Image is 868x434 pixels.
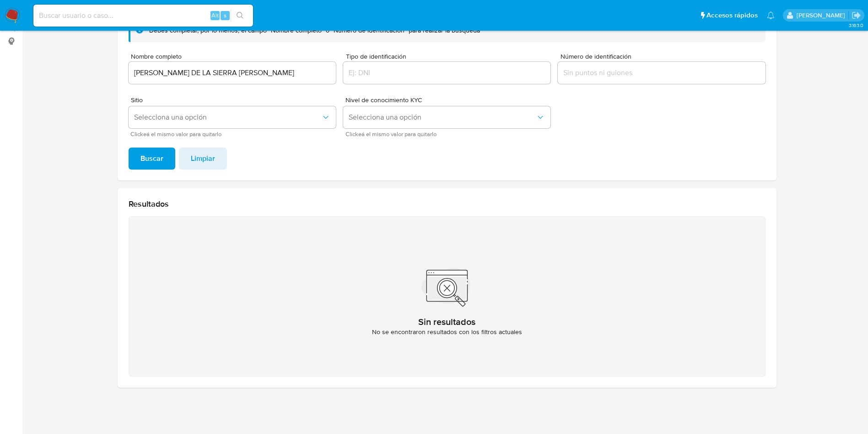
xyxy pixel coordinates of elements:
input: Buscar usuario o caso... [33,10,253,22]
span: Accesos rápidos [706,11,758,20]
span: Alt [211,11,219,20]
a: Salir [852,11,861,20]
span: s [224,11,226,20]
span: 3.163.0 [849,22,863,29]
p: ivonne.perezonofre@mercadolibre.com.mx [797,11,848,20]
button: search-icon [231,9,249,22]
a: Notificaciones [767,11,775,19]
